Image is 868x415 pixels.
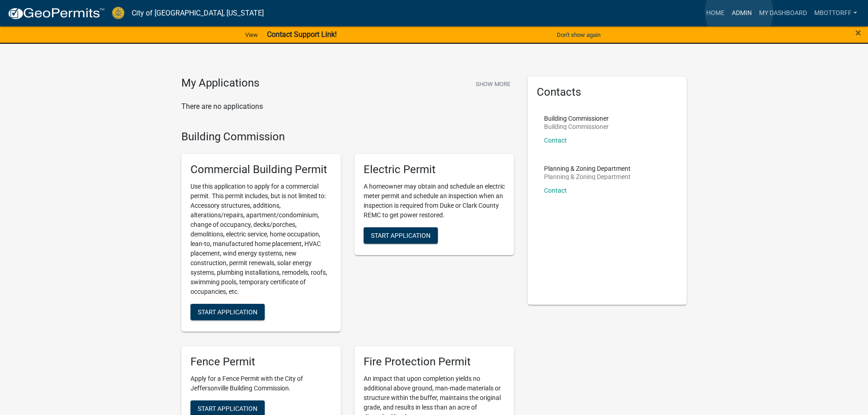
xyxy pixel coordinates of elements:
[364,355,505,369] h5: Fire Protection Permit
[190,163,332,176] h5: Commercial Building Permit
[537,86,678,99] h5: Contacts
[181,130,514,143] h4: Building Commission
[190,374,332,393] p: Apply for a Fence Permit with the City of Jeffersonville Building Commission.
[190,304,265,320] button: Start Application
[855,27,861,38] button: Close
[703,5,728,22] a: Home
[364,182,505,220] p: A homeowner may obtain and schedule an electric meter permit and schedule an inspection when an i...
[855,26,861,39] span: ×
[198,308,257,316] span: Start Application
[544,123,609,130] p: Building Commissioner
[811,5,861,22] a: Mbottorff
[728,5,755,22] a: Admin
[364,163,505,176] h5: Electric Permit
[190,182,332,297] p: Use this application to apply for a commercial permit. This permit includes, but is not limited t...
[544,165,631,172] p: Planning & Zoning Department
[112,7,124,19] img: City of Jeffersonville, Indiana
[544,174,631,180] p: Planning & Zoning Department
[132,5,264,21] a: City of [GEOGRAPHIC_DATA], [US_STATE]
[371,232,431,239] span: Start Application
[241,27,262,42] a: View
[472,77,514,92] button: Show More
[198,405,257,412] span: Start Application
[544,187,567,194] a: Contact
[553,27,604,42] button: Don't show again
[267,30,337,39] strong: Contact Support Link!
[190,355,332,369] h5: Fence Permit
[364,227,438,244] button: Start Application
[181,77,259,90] h4: My Applications
[544,115,609,122] p: Building Commissioner
[755,5,811,22] a: My Dashboard
[181,101,514,112] p: There are no applications
[544,137,567,144] a: Contact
